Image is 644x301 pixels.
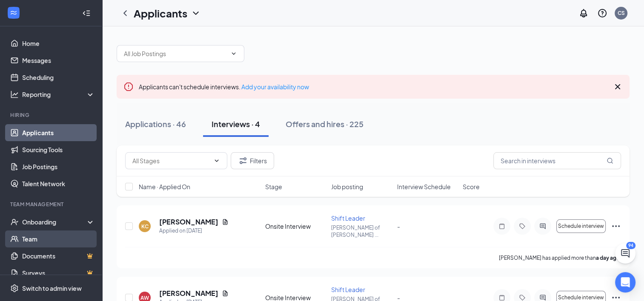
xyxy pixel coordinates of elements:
div: Switch to admin view [22,284,82,292]
span: Shift Leader [331,214,365,222]
svg: Ellipses [611,221,621,231]
div: Interviews · 4 [212,119,260,129]
a: Scheduling [22,69,95,86]
button: ChatActive [615,243,635,264]
svg: ChevronDown [230,50,237,57]
div: Team Management [10,201,93,208]
svg: Collapse [82,9,91,17]
a: Talent Network [22,175,95,192]
svg: Note [497,294,507,301]
svg: Cross [613,82,623,92]
span: Interview Schedule [397,182,450,191]
a: Add your availability now [241,83,309,91]
span: Name · Applied On [139,182,190,191]
button: Filter Filters [231,152,274,169]
span: - [397,222,400,230]
div: Open Intercom Messenger [615,272,635,292]
a: Sourcing Tools [22,141,95,158]
span: Shift Leader [331,286,365,293]
p: [PERSON_NAME] of [PERSON_NAME] ... [331,224,392,239]
svg: ChevronLeft [120,8,130,18]
div: CS [618,9,625,17]
svg: Document [222,219,229,225]
span: Schedule interview [558,223,604,229]
input: All Stages [132,156,210,165]
input: Search in interviews [493,152,621,169]
button: Schedule interview [556,219,606,233]
p: [PERSON_NAME] has applied more than . [499,254,621,261]
svg: Note [497,223,507,230]
svg: Tag [517,294,527,301]
h5: [PERSON_NAME] [159,217,218,227]
svg: Settings [10,284,19,292]
svg: ChatActive [620,248,630,258]
a: Job Postings [22,158,95,175]
svg: ActiveChat [538,294,548,301]
a: Home [22,35,95,52]
svg: ActiveChat [538,223,548,230]
div: KC [141,223,149,230]
div: Applications · 46 [125,119,186,129]
span: Score [463,182,480,191]
div: Hiring [10,111,93,119]
div: 94 [626,242,635,249]
b: a day ago [596,255,620,261]
span: Applicants can't schedule interviews. [139,83,309,91]
span: Schedule interview [558,295,604,301]
div: Offers and hires · 225 [286,119,364,129]
svg: WorkstreamLogo [9,9,18,17]
svg: MagnifyingGlass [607,157,613,164]
h1: Applicants [134,6,187,20]
div: Onboarding [22,218,88,226]
span: Job posting [331,182,363,191]
div: Reporting [22,90,95,99]
svg: Document [222,290,229,297]
a: Applicants [22,124,95,141]
svg: Filter [238,156,248,166]
svg: Analysis [10,90,19,99]
a: Messages [22,52,95,69]
h5: [PERSON_NAME] [159,289,218,298]
svg: ChevronDown [191,8,201,18]
svg: ChevronDown [213,157,220,164]
svg: Error [123,82,134,92]
span: Stage [265,182,282,191]
input: All Job Postings [124,49,227,58]
svg: Notifications [578,8,589,18]
svg: QuestionInfo [597,8,607,18]
a: SurveysCrown [22,264,95,281]
svg: UserCheck [10,218,19,226]
a: Team [22,230,95,247]
div: Onsite Interview [265,222,326,230]
div: Applied on [DATE] [159,227,229,235]
svg: Tag [517,223,527,230]
a: DocumentsCrown [22,247,95,264]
